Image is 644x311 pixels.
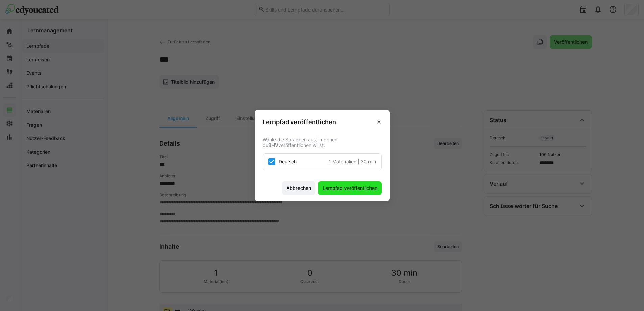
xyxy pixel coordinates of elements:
span: Wähle die Sprachen aus, in denen du veröffentlichen willst. [263,137,382,148]
strong: BHV [268,142,278,148]
span: 1 Materialien [329,158,356,165]
span: Abbrechen [285,185,312,192]
span: | [358,158,359,165]
h3: Lernpfad veröffentlichen [263,118,336,126]
button: Abbrechen [282,181,315,195]
span: Deutsch [279,158,297,165]
span: Lernpfad veröffentlichen [321,185,378,192]
button: Lernpfad veröffentlichen [318,181,382,195]
span: 30 min [361,158,376,165]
